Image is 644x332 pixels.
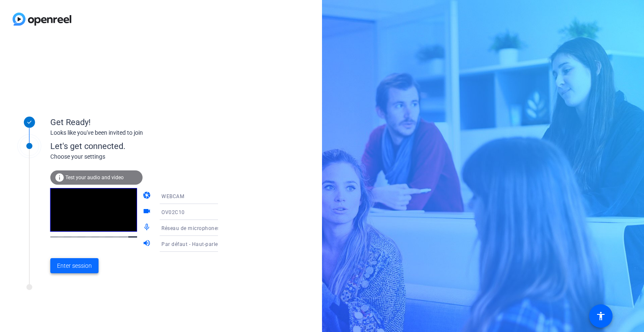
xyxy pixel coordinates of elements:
[143,191,153,201] mat-icon: camera
[161,193,184,199] span: WEBCAM
[50,128,218,137] div: Looks like you've been invited to join
[57,261,92,270] span: Enter session
[161,225,266,231] span: Réseau de microphones (Realtek(R) Audio)
[50,140,235,152] div: Let's get connected.
[161,209,185,215] span: OV02C10
[65,175,124,180] span: Test your audio and video
[161,241,269,247] span: Par défaut - Haut-parleur (Realtek(R) Audio)
[50,152,235,161] div: Choose your settings
[143,223,153,233] mat-icon: mic_none
[143,207,153,217] mat-icon: videocam
[596,311,606,321] mat-icon: accessibility
[55,173,65,183] mat-icon: info
[50,116,218,128] div: Get Ready!
[50,258,99,273] button: Enter session
[143,239,153,249] mat-icon: volume_up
